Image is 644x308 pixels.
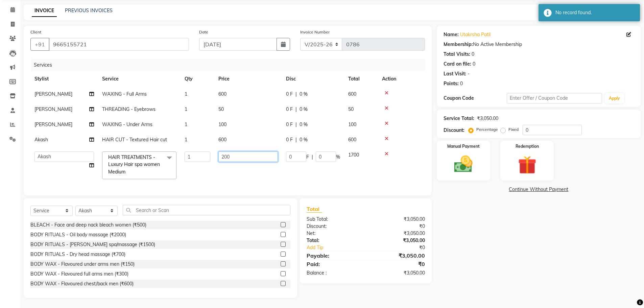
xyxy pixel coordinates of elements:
label: Client [30,29,41,35]
div: ₹0 [366,260,430,268]
span: [PERSON_NAME] [34,106,72,112]
label: Fixed [508,126,519,133]
div: ₹3,050.00 [366,269,430,277]
span: Akash [34,137,48,143]
span: 600 [348,91,356,97]
span: 0 F [286,91,293,98]
th: Service [98,71,181,87]
label: Redemption [516,143,539,149]
div: Service Total: [444,115,474,122]
div: Paid: [302,260,366,268]
th: Total [344,71,378,87]
span: 0 % [300,106,308,113]
a: Continue Without Payment [438,186,639,193]
button: +91 [30,38,49,51]
th: Stylist [30,71,98,87]
input: Search by Name/Mobile/Email/Code [49,38,189,51]
span: HAIR TREATMENTS - Luxury Hair spa women Medium [108,154,160,175]
div: Net: [302,230,366,237]
span: 0 % [300,91,308,98]
div: Payable: [302,252,366,260]
span: 1 [185,137,187,143]
label: Date [199,29,208,35]
th: Disc [282,71,344,87]
span: | [295,121,297,128]
img: _gift.svg [512,153,542,176]
span: | [295,106,297,113]
div: Total Visits: [444,51,470,58]
span: 0 F [286,136,293,143]
div: Discount: [302,223,366,230]
div: ₹3,050.00 [366,237,430,244]
div: ₹0 [377,244,430,251]
span: 1 [185,91,187,97]
th: Action [378,71,425,87]
div: BODY WAX - Flavoured chest/back men (₹600) [30,280,134,287]
a: x [125,169,128,175]
div: 0 [473,61,475,68]
a: INVOICE [32,5,57,17]
div: ₹3,050.00 [366,252,430,260]
div: BLEACH - Face and deep nack bleach women (₹500) [30,221,146,229]
span: 0 F [286,121,293,128]
div: 0 [460,80,463,87]
th: Price [214,71,282,87]
span: [PERSON_NAME] [34,121,72,127]
span: 0 F [286,106,293,113]
span: 50 [218,106,224,112]
span: | [312,153,313,161]
label: Invoice Number [300,29,330,35]
span: [PERSON_NAME] [34,91,72,97]
div: No Active Membership [444,41,634,48]
span: WAXING - Under Arms [102,121,152,127]
div: BODY RITUALS - [PERSON_NAME] spa/massage (₹1500) [30,241,155,248]
div: BODY RITUALS - Dry head massage (₹700) [30,251,125,258]
div: Name: [444,31,459,38]
a: Utakrsha Patil [460,31,491,38]
span: 100 [218,121,226,127]
div: No record found. [555,9,635,16]
span: 0 % [300,121,308,128]
div: Sub Total: [302,216,366,223]
div: Total: [302,237,366,244]
div: Points: [444,80,459,87]
input: Search or Scan [123,205,290,215]
a: Add Tip [302,244,376,251]
div: Coupon Code [444,95,507,102]
span: HAIR CUT - Textured Hair cut [102,137,167,143]
img: _cash.svg [448,153,478,175]
div: ₹3,050.00 [366,230,430,237]
a: PREVIOUS INVOICES [65,7,113,14]
span: 600 [218,137,226,143]
span: 1 [185,106,187,112]
span: | [295,136,297,143]
span: 50 [348,106,354,112]
span: WAXING - Full Arms [102,91,147,97]
div: Card on file: [444,61,471,68]
div: Last Visit: [444,70,466,77]
label: Manual Payment [447,143,480,149]
span: 1700 [348,152,359,158]
span: Total [307,206,322,213]
div: Membership: [444,41,473,48]
span: % [336,153,340,161]
span: 600 [218,91,226,97]
div: Balance : [302,269,366,277]
div: ₹3,050.00 [366,216,430,223]
div: Discount: [444,127,464,134]
span: 600 [348,137,356,143]
span: 1 [185,121,187,127]
span: F [306,153,309,161]
div: ₹0 [366,223,430,230]
span: 100 [348,121,356,127]
div: 0 [472,51,474,58]
div: - [468,70,470,77]
label: Percentage [476,126,498,133]
div: Services [31,59,430,71]
div: BODY RITUALS - Oil body massage (₹2000) [30,231,126,238]
input: Enter Offer / Coupon Code [507,93,602,103]
th: Qty [181,71,214,87]
span: | [295,91,297,98]
div: BODY WAX - Flavoured under arms men (₹150) [30,261,135,268]
div: BODY WAX - Flavoured full arms men (₹300) [30,270,128,278]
